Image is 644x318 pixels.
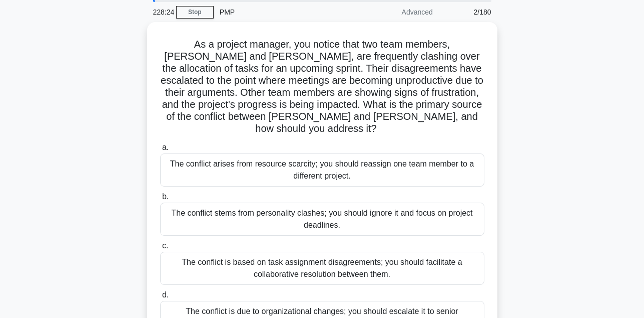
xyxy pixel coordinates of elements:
div: The conflict stems from personality clashes; you should ignore it and focus on project deadlines. [160,203,484,236]
a: Stop [176,6,214,19]
div: The conflict is based on task assignment disagreements; you should facilitate a collaborative res... [160,252,484,285]
span: b. [162,192,169,201]
div: PMP [214,2,351,22]
span: a. [162,143,169,151]
div: 2/180 [439,2,497,22]
h5: As a project manager, you notice that two team members, [PERSON_NAME] and [PERSON_NAME], are freq... [159,38,485,135]
div: Advanced [351,2,439,22]
span: c. [162,241,168,250]
div: The conflict arises from resource scarcity; you should reassign one team member to a different pr... [160,153,484,187]
div: 228:24 [147,2,176,22]
span: d. [162,290,169,299]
